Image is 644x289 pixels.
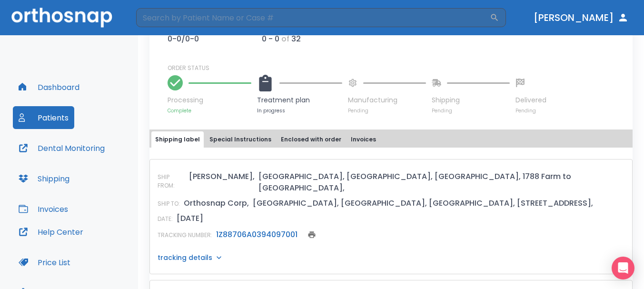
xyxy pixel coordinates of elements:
button: Enclosed with order [277,131,345,148]
p: Treatment plan [257,95,342,105]
p: tracking details [158,253,212,262]
button: Price List [13,251,76,274]
p: 0 - 0 [262,33,279,45]
a: 1Z88706A0394097001 [216,229,297,240]
p: 0-0/0-0 [168,33,203,45]
p: In progress [257,107,342,114]
p: DATE: [158,215,173,223]
button: print [305,228,318,241]
div: Open Intercom Messenger [612,257,634,279]
button: Invoices [347,131,380,148]
p: Processing [168,95,251,105]
p: Pending [348,107,426,114]
p: TRACKING NUMBER: [158,231,212,239]
button: Dashboard [13,76,85,99]
p: Delivered [515,95,546,105]
p: [GEOGRAPHIC_DATA], [GEOGRAPHIC_DATA], [GEOGRAPHIC_DATA], [STREET_ADDRESS], [253,198,593,209]
button: Shipping [13,167,75,190]
p: 32 [291,33,301,45]
button: Shipping label [151,131,204,148]
input: Search by Patient Name or Case # [136,8,490,27]
p: of [281,33,289,45]
p: [DATE] [177,213,203,224]
p: Pending [432,107,510,114]
p: SHIP TO: [158,199,180,208]
p: Manufacturing [348,95,426,105]
button: Patients [13,106,74,129]
p: Shipping [432,95,510,105]
p: [GEOGRAPHIC_DATA], [GEOGRAPHIC_DATA], [GEOGRAPHIC_DATA], 1788 Farm to [GEOGRAPHIC_DATA], [258,171,624,194]
p: Orthosnap Corp, [184,198,249,209]
p: Complete [168,107,251,114]
button: Dental Monitoring [13,137,110,159]
img: Orthosnap [11,8,112,27]
button: Invoices [13,198,74,220]
button: Help Center [13,220,89,243]
div: tabs [151,131,631,148]
p: Pending [515,107,546,114]
button: [PERSON_NAME] [530,9,633,26]
p: ORDER STATUS [168,64,626,72]
p: [PERSON_NAME], [189,171,255,182]
p: SHIP FROM: [158,173,185,190]
button: Special Instructions [206,131,275,148]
